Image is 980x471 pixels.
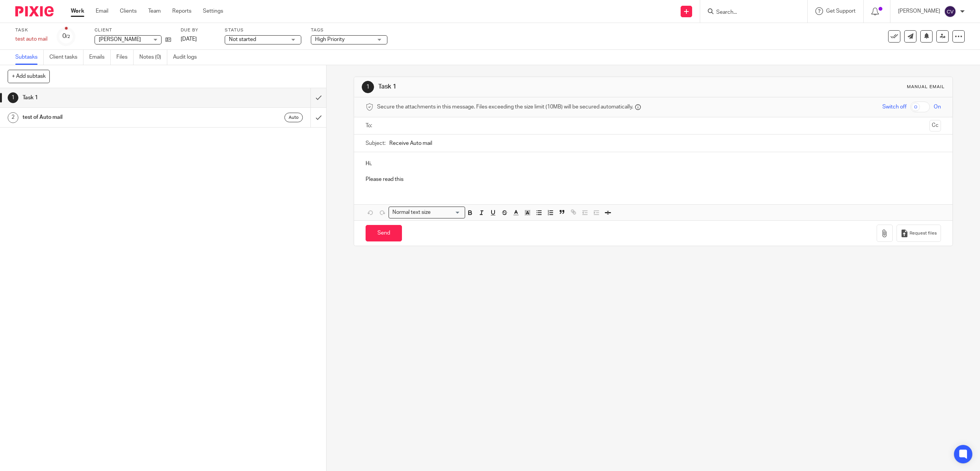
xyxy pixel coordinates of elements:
span: Secure the attachments in this message. Files exceeding the size limit (10MB) will be secured aut... [377,103,633,111]
a: Audit logs [173,50,203,65]
label: Due by [181,27,215,33]
p: Hi, [366,160,941,167]
span: On [934,103,941,111]
button: Cc [929,120,941,131]
p: [PERSON_NAME] [898,7,940,15]
img: svg%3E [944,5,956,18]
a: Reports [172,7,191,15]
a: Subtasks [15,50,44,65]
h1: Task 1 [378,83,670,91]
div: 1 [8,92,18,103]
span: [PERSON_NAME] [99,37,141,42]
a: Emails [89,50,111,65]
button: Request files [897,225,941,242]
div: 2 [8,112,18,123]
a: Settings [203,7,223,15]
label: Subject: [366,139,385,147]
input: Search [715,9,784,16]
div: 1 [362,81,374,93]
button: + Add subtask [8,70,50,83]
a: Email [96,7,108,15]
label: To: [366,122,374,130]
div: 0 [62,32,70,41]
div: Manual email [907,84,945,90]
h1: Task 1 [23,92,209,103]
label: Tags [311,27,387,33]
a: Client tasks [49,50,83,65]
span: High Priority [315,37,345,42]
a: Work [71,7,84,15]
span: Request files [910,230,937,236]
a: Files [116,50,134,65]
small: /2 [66,34,70,39]
input: Search for option [433,208,461,217]
label: Task [15,27,47,33]
span: Switch off [882,103,906,111]
span: [DATE] [181,36,197,42]
a: Team [148,7,161,15]
div: Search for option [389,207,465,218]
span: Get Support [826,8,856,14]
span: Not started [229,37,256,42]
span: Normal text size [390,208,432,217]
div: test auto mail [15,35,47,43]
h1: test of Auto mail [23,112,209,123]
label: Status [225,27,301,33]
a: Notes (0) [139,50,167,65]
input: Send [366,225,402,241]
label: Client [95,27,171,33]
a: Clients [120,7,137,15]
div: Auto [284,113,303,122]
img: Pixie [15,6,54,16]
p: Please read this [366,176,941,183]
